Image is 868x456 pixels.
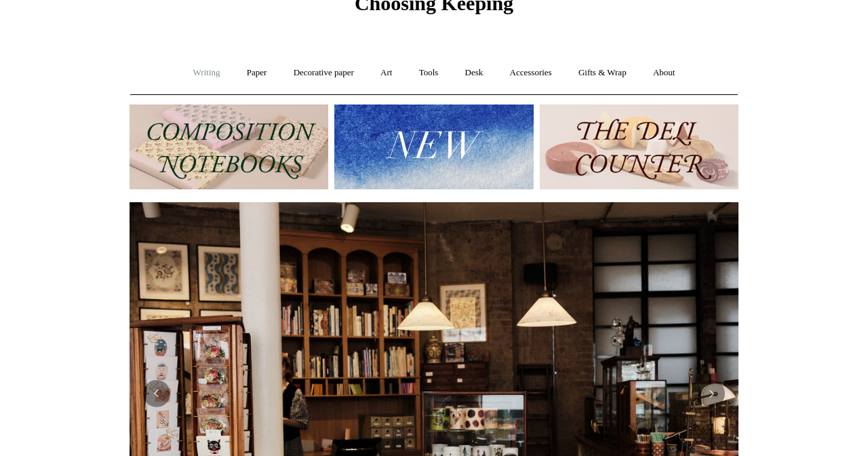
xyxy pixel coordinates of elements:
a: Tools [407,55,451,91]
a: Gifts & Wrap [566,55,639,91]
a: Writing [181,55,233,91]
button: Previous [143,380,170,407]
a: About [641,55,688,91]
a: Accessories [498,55,564,91]
a: Paper [235,55,279,91]
img: New.jpg__PID:f73bdf93-380a-4a35-bcfe-7823039498e1 [334,104,533,189]
a: Choosing Keeping [355,3,513,12]
img: 202302 Composition ledgers.jpg__PID:69722ee6-fa44-49dd-a067-31375e5d54ec [130,104,328,189]
button: Next [698,380,725,407]
a: Art [368,55,404,91]
a: Decorative paper [281,55,366,91]
a: Desk [453,55,496,91]
img: The Deli Counter [540,104,738,189]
